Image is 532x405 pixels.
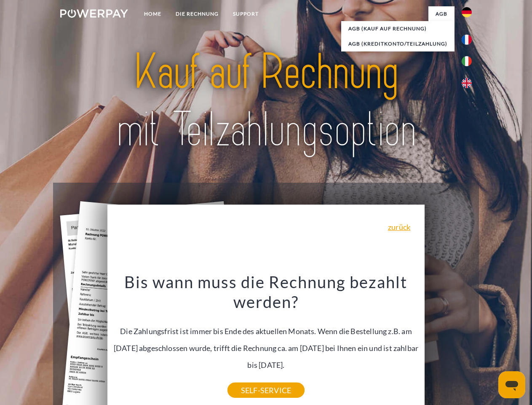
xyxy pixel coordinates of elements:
[137,6,168,22] a: Home
[388,223,410,231] a: zurück
[462,35,472,45] img: fr
[168,6,226,22] a: DIE RECHNUNG
[226,6,266,22] a: SUPPORT
[341,21,454,36] a: AGB (Kauf auf Rechnung)
[498,371,525,398] iframe: Schaltfläche zum Öffnen des Messaging-Fensters
[112,272,420,312] h3: Bis wann muss die Rechnung bezahlt werden?
[462,7,472,17] img: de
[462,56,472,66] img: it
[428,6,454,22] a: agb
[227,383,305,398] a: SELF-SERVICE
[112,272,420,390] div: Die Zahlungsfrist ist immer bis Ende des aktuellen Monats. Wenn die Bestellung z.B. am [DATE] abg...
[80,40,452,162] img: title-powerpay_de.svg
[60,9,128,18] img: logo-powerpay-white.svg
[341,36,454,51] a: AGB (Kreditkonto/Teilzahlung)
[462,78,472,88] img: en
